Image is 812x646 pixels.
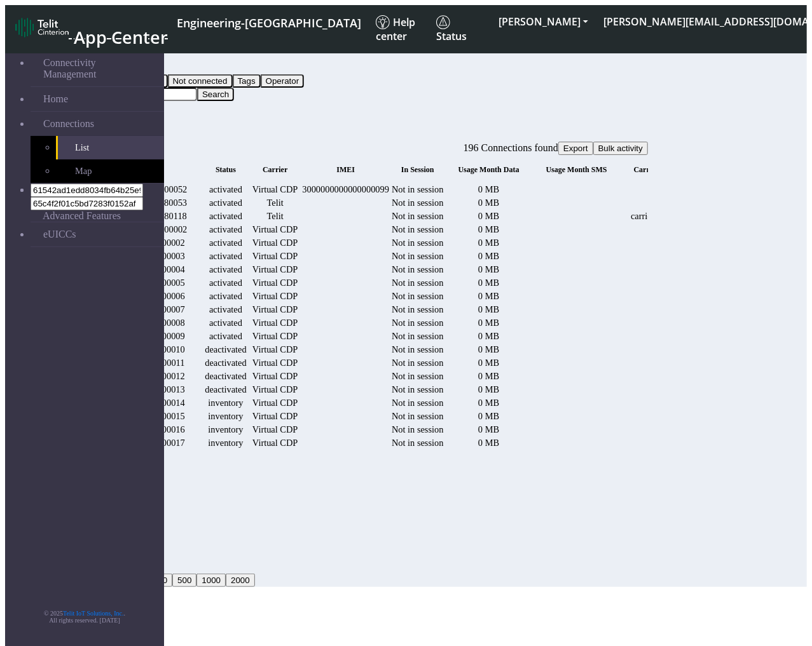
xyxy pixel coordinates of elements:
[392,358,444,368] span: Not in session
[251,438,299,448] div: Virtual CDP
[168,74,233,88] button: Not connected
[209,264,242,274] span: activated
[251,184,299,195] div: Virtual CDP
[478,424,499,434] span: 0 MB
[392,278,444,288] span: Not in session
[197,88,234,101] button: Search
[75,142,89,153] span: List
[31,112,164,136] a: Connections
[263,165,287,174] span: Carrier
[251,211,299,222] div: Telit
[392,318,444,328] span: Not in session
[208,424,243,434] span: inventory
[376,15,415,43] span: Help center
[478,238,499,248] span: 0 MB
[56,159,164,183] a: Map
[392,251,444,261] span: Not in session
[392,184,444,194] span: Not in session
[251,424,299,435] div: Virtual CDP
[85,461,648,550] nav: Connections list navigation
[205,344,247,354] span: deactivated
[478,438,499,448] span: 0 MB
[593,142,648,155] button: Bulk activity
[392,264,444,274] span: Not in session
[85,111,648,122] div: fitlers menu
[392,211,444,221] span: Not in session
[31,87,164,111] a: Home
[251,278,299,288] div: Virtual CDP
[392,424,444,434] span: Not in session
[563,144,588,153] span: Export
[56,136,164,159] a: List
[392,238,444,248] span: Not in session
[371,10,431,48] a: Help center
[209,211,242,221] span: activated
[478,251,499,261] span: 0 MB
[392,198,444,208] span: Not in session
[209,278,242,288] span: activated
[376,15,390,29] img: knowledge.svg
[478,344,499,354] span: 0 MB
[336,165,355,174] span: IMEI
[75,166,92,177] span: Map
[392,331,444,341] span: Not in session
[251,264,299,275] div: Virtual CDP
[436,15,450,29] img: status.svg
[209,318,242,328] span: activated
[43,210,121,222] span: Advanced Features
[251,238,299,248] div: Virtual CDP
[392,371,444,381] span: Not in session
[436,15,467,43] span: Status
[233,74,261,88] button: Tags
[205,384,247,394] span: deactivated
[31,222,164,246] a: eUICCs
[251,398,299,408] div: Virtual CDP
[216,165,236,174] span: Status
[172,574,196,587] button: 500
[251,318,299,328] div: Virtual CDP
[478,398,499,408] span: 0 MB
[392,344,444,354] span: Not in session
[209,184,242,194] span: activated
[478,411,499,421] span: 0 MB
[431,10,491,48] a: Status
[478,264,499,274] span: 0 MB
[634,165,690,174] span: Carrier custom 1
[458,165,520,174] span: Usage Month Data
[478,331,499,341] span: 0 MB
[15,14,166,44] a: App Center
[209,304,242,314] span: activated
[392,224,444,234] span: Not in session
[209,238,242,248] span: activated
[478,358,499,368] span: 0 MB
[85,128,648,142] div: Connections
[251,304,299,315] div: Virtual CDP
[209,198,242,208] span: activated
[478,184,499,194] span: 0 MB
[392,398,444,408] span: Not in session
[478,198,499,208] span: 0 MB
[478,318,499,328] span: 0 MB
[205,371,247,381] span: deactivated
[85,574,648,587] div: 20
[302,184,389,195] div: 3000000000000000099
[251,384,299,395] div: Virtual CDP
[478,304,499,314] span: 0 MB
[209,251,242,261] span: activated
[208,411,243,421] span: inventory
[177,15,361,30] span: Engineering-[GEOGRAPHIC_DATA]
[478,278,499,288] span: 0 MB
[43,118,94,130] span: Connections
[251,251,299,262] div: Virtual CDP
[392,438,444,448] span: Not in session
[251,344,299,355] div: Virtual CDP
[251,224,299,235] div: Virtual CDP
[74,25,168,49] span: App Center
[478,224,499,234] span: 0 MB
[251,411,299,422] div: Virtual CDP
[392,411,444,421] span: Not in session
[478,371,499,381] span: 0 MB
[251,291,299,302] div: Virtual CDP
[491,10,596,33] button: [PERSON_NAME]
[226,574,255,587] button: 2000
